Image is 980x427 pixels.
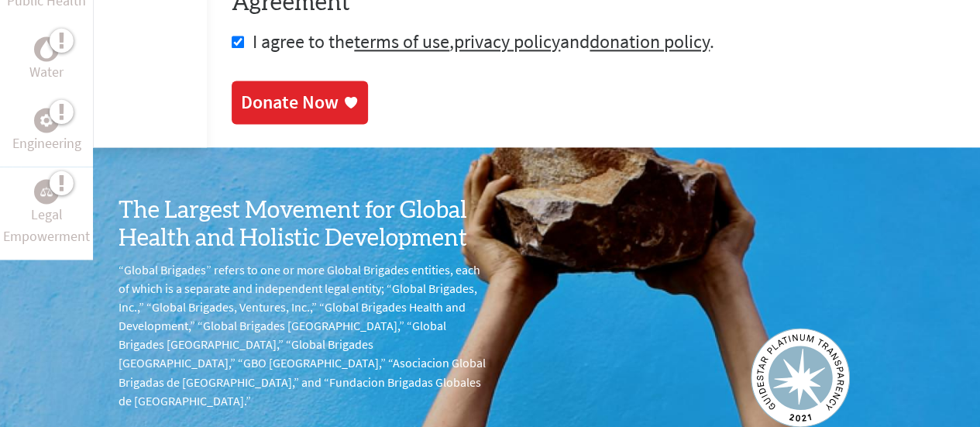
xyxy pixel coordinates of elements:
[34,36,59,61] div: Water
[590,29,710,53] a: donation policy
[241,90,339,115] div: Donate Now
[12,108,81,154] a: EngineeringEngineering
[40,114,53,126] img: Engineering
[454,29,560,53] a: privacy policy
[40,187,53,196] img: Legal Empowerment
[40,40,53,58] img: Water
[253,29,714,53] span: I agree to the , and .
[34,108,59,133] div: Engineering
[29,61,64,83] p: Water
[34,179,59,204] div: Legal Empowerment
[354,29,449,53] a: terms of use
[3,179,90,247] a: Legal EmpowermentLegal Empowerment
[3,204,90,247] p: Legal Empowerment
[29,36,64,83] a: WaterWater
[751,328,850,427] img: Guidestar 2019
[119,260,490,409] p: “Global Brigades” refers to one or more Global Brigades entities, each of which is a separate and...
[119,197,490,253] h3: The Largest Movement for Global Health and Holistic Development
[12,133,81,154] p: Engineering
[232,81,368,124] a: Donate Now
